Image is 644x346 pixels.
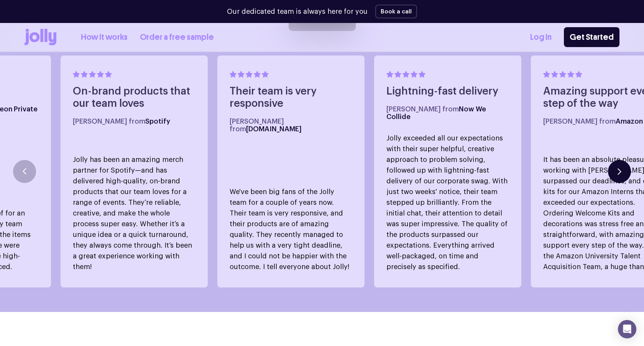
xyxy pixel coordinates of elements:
[230,85,352,110] h4: Their team is very responsive
[140,31,214,44] a: Order a free sample
[375,5,417,18] button: Book a call
[564,27,619,47] a: Get Started
[386,105,509,121] h5: [PERSON_NAME] from
[386,85,509,98] h4: Lightning-fast delivery
[530,31,552,44] a: Log In
[386,133,509,272] p: Jolly exceeded all our expectations with their super helpful, creative approach to problem solvin...
[386,106,486,120] span: Now We Collide
[145,118,170,125] span: Spotify
[81,31,128,44] a: How it works
[73,154,195,272] p: Jolly has been an amazing merch partner for Spotify—and has delivered high-quality, on-brand prod...
[230,118,352,133] h5: [PERSON_NAME] from
[73,118,195,125] h5: [PERSON_NAME] from
[618,320,636,338] div: Open Intercom Messenger
[246,126,302,132] span: [DOMAIN_NAME]
[616,118,643,125] span: Amazon
[230,186,352,272] p: We've been big fans of the Jolly team for a couple of years now. Their team is very responsive, a...
[73,85,195,110] h4: On-brand products that our team loves
[227,7,368,17] p: Our dedicated team is always here for you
